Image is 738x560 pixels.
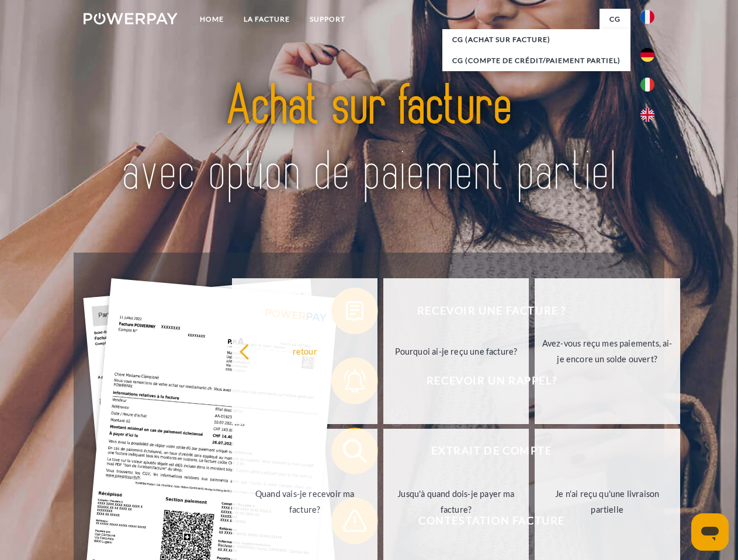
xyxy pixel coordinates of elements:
[542,335,673,367] div: Avez-vous reçu mes paiements, ai-je encore un solde ouvert?
[442,29,630,50] a: CG (achat sur facture)
[600,9,630,30] a: CG
[390,343,522,359] div: Pourquoi ai-je reçu une facture?
[300,9,355,30] a: Support
[542,486,673,517] div: Je n'ai reçu qu'une livraison partielle
[112,56,626,223] img: title-powerpay_fr.svg
[84,13,178,24] img: logo-powerpay-white.svg
[691,513,729,551] iframe: Bouton de lancement de la fenêtre de messagerie
[640,78,654,92] img: it
[390,486,522,517] div: Jusqu'à quand dois-je payer ma facture?
[640,48,654,62] img: de
[640,10,654,24] img: fr
[239,343,370,359] div: retour
[442,50,630,71] a: CG (Compte de crédit/paiement partiel)
[239,486,370,517] div: Quand vais-je recevoir ma facture?
[190,9,234,30] a: Home
[640,108,654,122] img: en
[535,278,680,424] a: Avez-vous reçu mes paiements, ai-je encore un solde ouvert?
[234,9,300,30] a: LA FACTURE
